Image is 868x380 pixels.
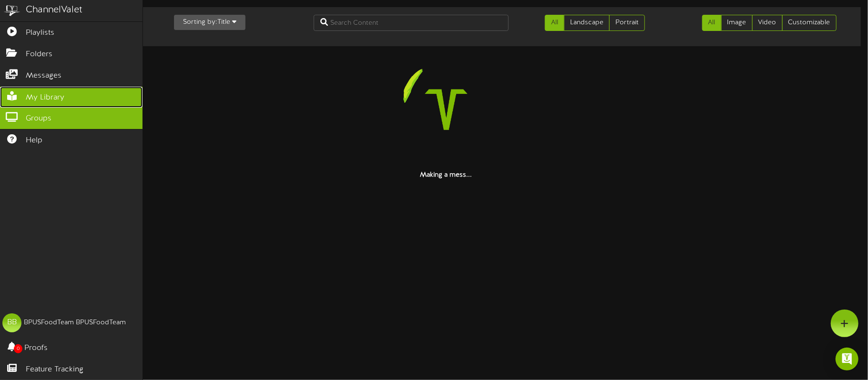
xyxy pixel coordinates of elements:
[752,15,783,31] a: Video
[26,49,52,60] span: Folders
[26,135,42,146] span: Help
[26,28,54,39] span: Playlists
[14,344,22,353] span: 0
[609,15,645,31] a: Portrait
[836,348,858,370] div: Open Intercom Messenger
[24,318,126,328] div: BPUSFoodTeam BPUSFoodTeam
[314,15,509,31] input: Search Content
[702,15,722,31] a: All
[26,3,82,17] div: ChannelValet
[26,364,83,375] span: Feature Tracking
[545,15,564,31] a: All
[2,313,21,332] div: BB
[782,15,837,31] a: Customizable
[26,92,64,103] span: My Library
[26,113,51,124] span: Groups
[26,70,61,81] span: Messages
[24,343,48,354] span: Proofs
[420,171,472,179] strong: Making a mess...
[385,49,507,170] img: loading-spinner-3.png
[721,15,753,31] a: Image
[174,15,245,30] button: Sorting by:Title
[564,15,610,31] a: Landscape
